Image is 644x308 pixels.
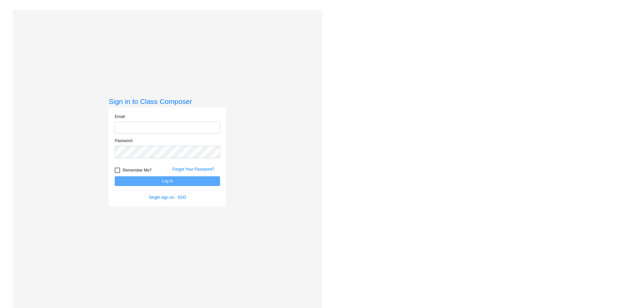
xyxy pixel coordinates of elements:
h3: Sign in to Class Composer [109,97,226,106]
span: Remember Me? [123,166,152,174]
button: Log In [115,176,220,186]
label: Email [115,114,125,120]
label: Password [115,138,132,144]
a: Single sign on - SSO [149,195,186,200]
a: Forgot Your Password? [172,167,214,172]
